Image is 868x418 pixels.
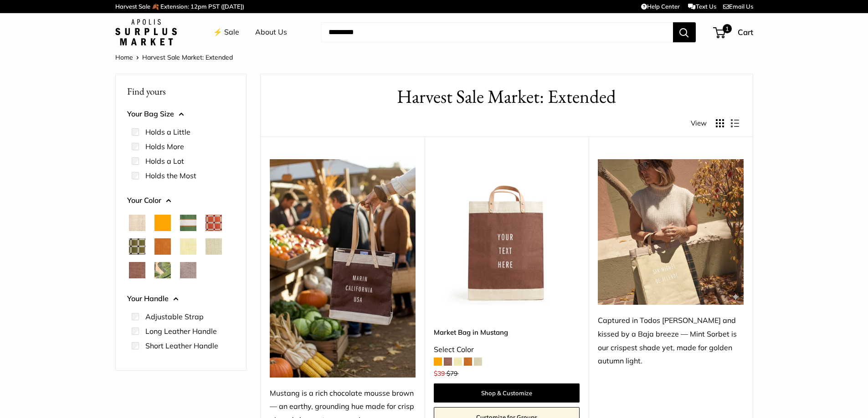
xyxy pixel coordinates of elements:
a: Home [115,53,133,61]
label: Adjustable Strap [145,311,204,322]
span: $79 [447,369,457,378]
a: Email Us [723,3,753,10]
img: Apolis: Surplus Market [115,19,177,45]
input: Search... [321,22,673,42]
button: Display products as grid [716,119,724,127]
a: 1 Cart [714,25,753,40]
a: Shop & Customize [434,383,580,403]
span: Cart [738,27,753,37]
span: Harvest Sale Market: Extended [142,53,233,61]
p: Find yours [127,82,235,100]
button: Your Color [127,194,235,207]
button: Display products as list [731,119,739,127]
button: Palm Leaf [154,262,171,278]
div: Select Color [434,343,580,357]
button: Your Handle [127,292,235,306]
span: 1 [722,24,731,33]
button: Chenille Window Brick [205,215,222,231]
a: Text Us [688,3,716,10]
nav: Breadcrumb [115,51,233,63]
button: Taupe [180,262,196,278]
label: Long Leather Handle [145,326,217,337]
div: Captured in Todos [PERSON_NAME] and kissed by a Baja breeze — Mint Sorbet is our crispest shade y... [598,314,744,368]
button: Mustang [129,262,145,278]
a: ⚡️ Sale [213,25,239,39]
button: Orange [154,215,171,231]
img: Mustang is a rich chocolate mousse brown — an earthy, grounding hue made for crisp air and slow a... [270,159,416,378]
label: Holds a Little [145,126,190,137]
a: About Us [255,25,287,39]
img: Market Bag in Mustang [434,159,580,305]
label: Short Leather Handle [145,340,218,351]
button: Chenille Window Sage [129,238,145,255]
label: Holds a Lot [145,156,184,166]
button: Court Green [180,215,196,231]
span: View [691,117,707,130]
button: Mint Sorbet [205,238,222,255]
a: Market Bag in Mustang [434,327,580,337]
a: Help Center [641,3,680,10]
span: $39 [434,369,445,378]
label: Holds More [145,141,184,152]
button: Your Bag Size [127,107,235,121]
img: Captured in Todos Santos and kissed by a Baja breeze — Mint Sorbet is our crispest shade yet, mad... [598,159,744,305]
label: Holds the Most [145,170,196,181]
button: Search [673,22,696,42]
button: Cognac [154,238,171,255]
a: Market Bag in MustangMarket Bag in Mustang [434,159,580,305]
button: Daisy [180,238,196,255]
h1: Harvest Sale Market: Extended [274,83,739,110]
button: Natural [129,215,145,231]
